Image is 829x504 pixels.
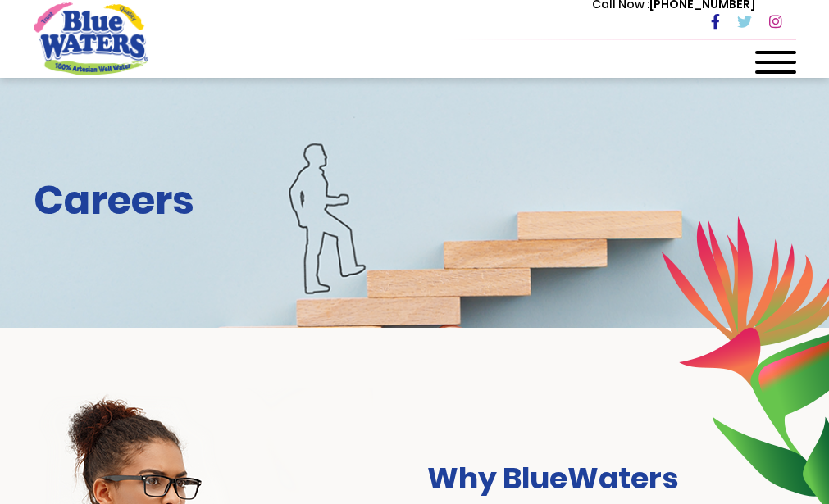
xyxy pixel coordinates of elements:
[34,177,796,225] h2: Careers
[427,461,796,496] h3: Why BlueWaters
[34,2,148,75] a: store logo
